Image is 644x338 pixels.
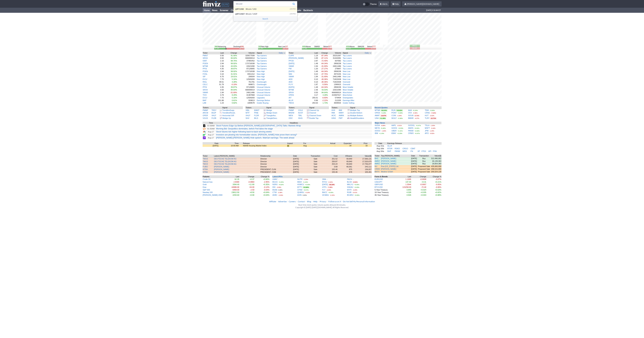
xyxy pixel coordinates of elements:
a: Top Losers [343,68,352,70]
a: VMAR [289,65,294,67]
a: UBER [391,130,397,132]
a: AAPL [391,124,396,126]
a: Advertise [278,200,287,203]
b: BTCUSD [237,13,244,15]
a: WEN [289,114,293,116]
a: PMMF [203,109,208,111]
span: [PERSON_NAME][DOMAIN_NAME] [407,3,439,5]
a: TIVC [203,94,207,96]
a: AIT [289,97,291,99]
a: Multiple Bottom [350,114,363,116]
a: Affiliate [269,200,276,203]
b: Latest IPOs [273,176,283,178]
div: SMA200 [346,45,376,48]
a: PGEN [203,62,208,64]
a: ACIC [332,114,336,116]
a: BTDR [387,148,392,150]
a: Nasdaq 100 [203,191,213,193]
a: CBAT [411,148,415,150]
a: Channel Up [309,109,319,111]
a: [PERSON_NAME] [381,162,396,165]
a: TMUS [203,158,208,160]
div: Below [324,45,332,48]
a: Medine GmbH [381,171,393,173]
a: XP [417,150,420,152]
a: Oversold [343,81,350,83]
a: NVDA [375,124,380,126]
a: New High [257,76,265,78]
a: SHV [246,117,249,119]
a: RIGL [203,81,207,83]
a: MIAX [297,181,302,183]
a: CRWV [408,132,414,134]
a: GBP/USD [375,183,383,185]
td: @ [233,7,246,12]
a: BNDW [289,112,294,114]
a: New Low [343,73,350,75]
td: @ T [233,12,246,16]
a: XHLF [211,114,216,116]
a: CTW [273,191,277,193]
a: TMUS [289,102,294,104]
a: GOOG [391,127,397,129]
a: Dow [203,186,206,188]
a: Investors are plowing into homebuilder stocks. [PERSON_NAME] Hole prove them wrong? [216,134,297,136]
a: OPER [203,114,208,116]
a: TriangleDesc. [266,117,277,119]
a: RYOJ [322,181,327,183]
a: ALLR [289,99,293,101]
a: ALLR [387,145,392,147]
a: TRSY [211,109,216,111]
a: PMNT [203,55,208,57]
a: Crypto [293,8,302,13]
a: Double Top [309,117,318,119]
a: TBIL [298,114,302,116]
a: Most Active [343,91,352,93]
a: Rua [US_STATE] Ltd. [381,165,399,168]
a: SRXH [289,91,294,93]
a: SSEAU [347,186,353,188]
a: TMUS [203,160,208,162]
a: FOSL [203,73,208,75]
a: DEUTSCHE TELEKOM AG [214,158,236,160]
a: BHC [375,157,379,159]
a: Top Gainers [257,57,267,59]
a: Top Gainers [257,65,267,67]
a: RUN [391,109,395,111]
a: Top Losers [343,65,352,67]
a: Double Bottom [350,112,362,114]
a: VXX [408,112,412,114]
td: Crypto [277,7,297,12]
a: Top Losers [343,57,352,59]
a: FFAI [433,150,437,152]
a: Horizontal S/R [222,114,234,116]
a: ISHG [298,117,303,119]
a: New High [257,78,265,80]
button: Signals interval [364,52,371,54]
a: BSAA [273,189,277,191]
a: Insider Selling [343,102,354,104]
a: BLSH [347,181,352,183]
a: News [211,8,219,13]
a: AAA [408,109,412,111]
a: IBIE [339,109,342,111]
a: Oversold [343,83,350,85]
a: MTNB [375,109,380,111]
a: META [375,127,380,129]
a: AMRZ [375,160,380,162]
a: Top Losers [343,60,352,62]
div: Advancing [214,45,226,48]
a: Wedge Up [222,117,231,119]
a: Gold [203,183,207,185]
a: New High [257,70,265,72]
a: Top Gainers [257,55,267,57]
a: NTRA [203,171,208,173]
a: Stock futures tick higher following back-to-back winning weeks [216,131,272,133]
a: LWAC [273,178,278,180]
span: Trendline [222,112,230,114]
a: CFND [297,189,303,191]
a: NTRA [203,168,208,170]
a: [PERSON_NAME] [289,57,304,59]
a: MSFT [425,127,430,129]
a: Screener [219,8,230,13]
